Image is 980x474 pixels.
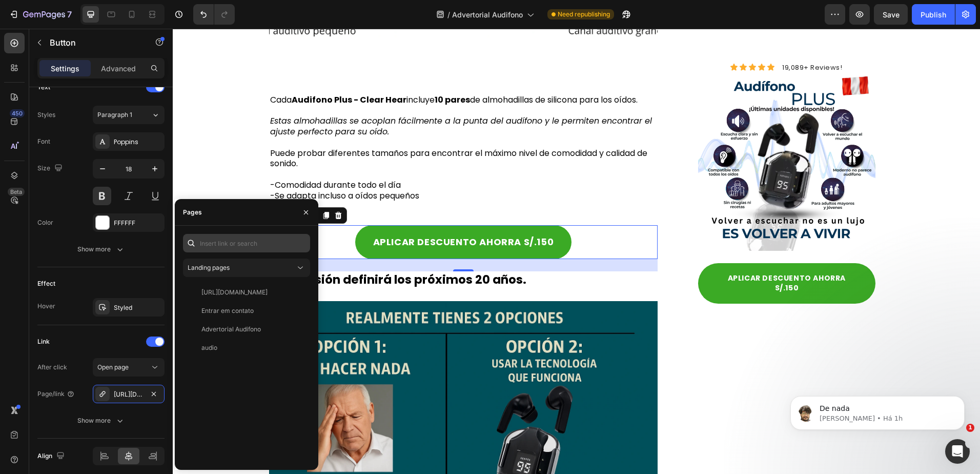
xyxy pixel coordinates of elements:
[921,9,946,20] div: Publish
[609,34,669,44] span: 19,089+ Reviews!
[37,411,165,430] button: Show more
[114,303,162,312] div: Styled
[775,374,980,446] iframe: Intercom notifications mensagem
[447,9,450,20] span: /
[883,10,900,19] span: Save
[201,288,268,297] div: [URL][DOMAIN_NAME]
[37,110,55,120] div: Styles
[37,162,65,175] div: Size
[37,279,55,288] div: Effect
[10,109,25,117] div: 450
[183,234,310,252] input: Insert link or search
[912,4,955,25] button: Publish
[37,389,75,399] div: Page/link
[8,188,25,196] div: Beta
[67,8,72,21] p: 7
[37,337,50,346] div: Link
[97,110,132,120] span: Paragraph 1
[114,219,162,228] div: FFFFFF
[77,244,125,254] div: Show more
[183,208,202,217] div: Pages
[97,86,479,109] i: Estas almohadillas se acoplan fácilmente a la punta del audífono y le permiten encontrar el ajust...
[945,439,970,464] iframe: Intercom live chat
[262,65,297,77] strong: 10 pares
[97,120,484,141] p: Puede probar diferentes tamaños para encontrar el máximo nivel de comodidad y calidad de sonido.
[182,196,399,230] a: APLICAR DESCUENTO AHORRA S/.150
[37,83,50,92] div: Text
[97,363,129,371] span: Open page
[201,343,217,352] div: audio
[77,416,125,426] div: Show more
[966,424,974,432] span: 1
[97,244,484,259] p: Tu decisión definirá los próximos 20 años.
[93,358,165,377] button: Open page
[173,29,980,474] iframe: Design area
[37,449,67,463] div: Align
[183,259,310,277] button: Landing pages
[37,137,50,146] div: Font
[201,306,254,315] div: Entrar em contato
[93,106,165,124] button: Paragraph 1
[200,207,381,220] p: APLICAR DESCUENTO AHORRA S/.150
[37,240,165,259] button: Show more
[543,245,684,265] p: APLICAR DESCUENTO AHORRA S/.150
[114,137,162,147] div: Poppins
[37,302,55,311] div: Hover
[101,63,136,74] p: Advanced
[114,390,144,399] div: [URL][DOMAIN_NAME]
[188,264,230,271] span: Landing pages
[37,218,53,227] div: Color
[97,151,484,183] p: -Comodidad durante todo el día -Se adapta incluso a oídos pequeños -No se cae
[874,4,908,25] button: Save
[452,9,523,20] span: Advertorial Audifono
[109,182,132,191] div: Button
[37,363,67,372] div: After click
[201,325,261,334] div: Advertorial Audifono
[558,10,610,19] span: Need republishing
[193,4,235,25] div: Undo/Redo
[50,36,137,49] p: Button
[4,4,76,25] button: 7
[51,63,79,74] p: Settings
[525,234,702,275] a: APLICAR DESCUENTO AHORRA S/.150
[525,45,702,222] img: gempages_581416099543778222-062430d6-07fe-476c-9ea3-8c4f701490f4.svg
